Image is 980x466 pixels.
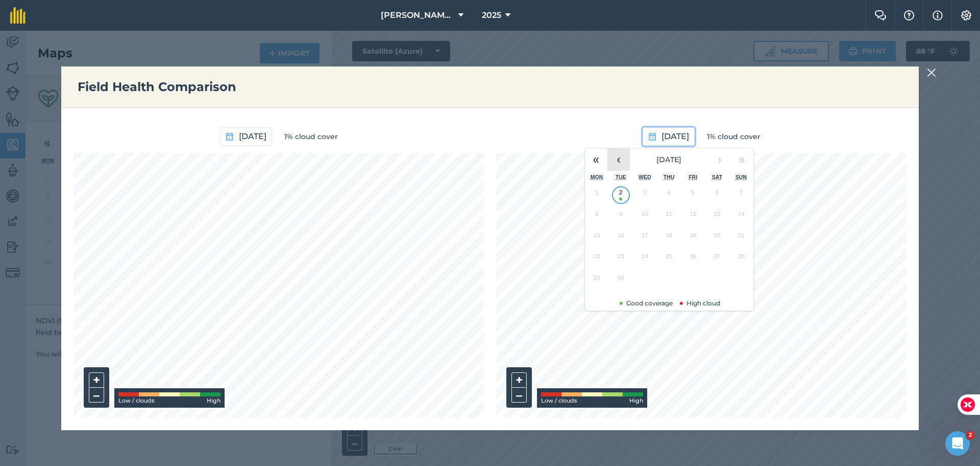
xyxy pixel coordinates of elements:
img: svg+xml;base64,PHN2ZyB4bWxucz0iaHR0cDovL3d3dy53My5vcmcvMjAwMC9zdmciIHdpZHRoPSIyMiIgaGVpZ2h0PSIzMC... [927,66,936,79]
button: September 23, 2025 [609,248,633,270]
button: September 12, 2025 [681,206,705,227]
span: Good coverage [618,299,673,307]
button: September 19, 2025 [681,227,705,249]
button: September 27, 2025 [705,248,729,270]
button: + [511,372,527,388]
button: September 22, 2025 [585,248,609,270]
button: September 8, 2025 [585,206,609,227]
span: [DATE] [656,155,681,164]
button: September 5, 2025 [681,184,705,206]
button: – [511,388,527,403]
abbr: Thursday [664,174,675,180]
button: September 7, 2025 [729,184,753,206]
button: ‹ [607,148,630,171]
span: [DATE] [661,130,689,143]
span: [PERSON_NAME] [PERSON_NAME] Farms [381,9,454,21]
button: September 30, 2025 [609,270,633,291]
span: High [629,396,643,406]
button: September 4, 2025 [657,184,681,206]
button: September 13, 2025 [705,206,729,227]
button: September 15, 2025 [585,227,609,249]
abbr: Saturday [712,174,722,180]
button: » [731,148,753,171]
span: 1% cloud cover [707,131,761,142]
button: September 14, 2025 [729,206,753,227]
abbr: Sunday [736,174,747,180]
img: fieldmargin Logo [10,7,26,24]
button: – [89,388,104,403]
span: High cloud [678,299,720,307]
button: September 26, 2025 [681,248,705,270]
button: [DATE] [630,148,708,171]
span: Low / clouds [541,396,577,406]
span: [DATE] [239,130,266,143]
abbr: Friday [689,174,697,180]
iframe: Intercom live chat [945,431,970,456]
button: September 28, 2025 [729,248,753,270]
img: A cog icon [960,10,972,20]
button: + [89,372,104,388]
h3: Field Health Comparison [78,79,902,95]
button: September 17, 2025 [633,227,657,249]
button: September 29, 2025 [585,270,609,291]
button: September 2, 2025 [609,184,633,206]
abbr: Monday [591,174,603,180]
button: « [585,148,607,171]
button: September 20, 2025 [705,227,729,249]
span: High [207,396,220,406]
button: September 6, 2025 [705,184,729,206]
button: September 3, 2025 [633,184,657,206]
span: 2 [966,431,974,439]
button: September 1, 2025 [585,184,609,206]
button: [DATE] [220,127,272,146]
button: September 11, 2025 [657,206,681,227]
button: September 21, 2025 [729,227,753,249]
button: September 18, 2025 [657,227,681,249]
img: A question mark icon [903,10,915,20]
button: September 24, 2025 [633,248,657,270]
button: September 25, 2025 [657,248,681,270]
img: svg+xml;base64,PHN2ZyB4bWxucz0iaHR0cDovL3d3dy53My5vcmcvMjAwMC9zdmciIHdpZHRoPSIxNyIgaGVpZ2h0PSIxNy... [933,9,943,21]
button: September 16, 2025 [609,227,633,249]
span: 2025 [482,9,501,21]
span: 1% cloud cover [284,131,338,142]
button: › [708,148,731,171]
abbr: Tuesday [616,174,626,180]
button: September 9, 2025 [609,206,633,227]
abbr: Wednesday [639,174,651,180]
span: Low / clouds [118,396,155,406]
button: September 10, 2025 [633,206,657,227]
img: Two speech bubbles overlapping with the left bubble in the forefront [874,10,887,20]
button: [DATE] [643,127,695,146]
